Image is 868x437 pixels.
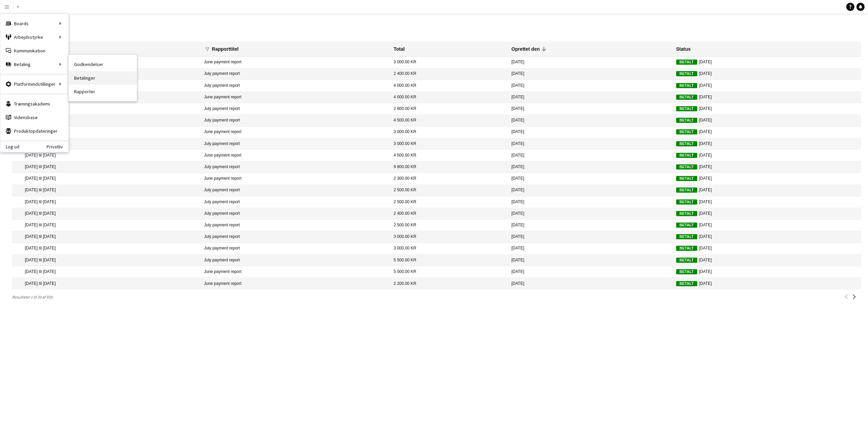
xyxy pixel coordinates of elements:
[673,161,861,173] mat-cell: [DATE]
[512,46,546,52] div: Oprettet den
[201,161,390,173] mat-cell: July payment report
[508,255,673,266] mat-cell: [DATE]
[201,220,390,231] mat-cell: July payment report
[676,258,697,263] span: Betalt
[201,255,390,266] mat-cell: July payment report
[676,281,697,286] span: Betalt
[201,278,390,289] mat-cell: June payment report
[673,266,861,278] mat-cell: [DATE]
[673,255,861,266] mat-cell: [DATE]
[676,223,697,228] span: Betalt
[508,92,673,103] mat-cell: [DATE]
[12,231,201,243] mat-cell: [DATE] til [DATE]
[676,46,691,52] div: Status
[508,185,673,196] mat-cell: [DATE]
[676,141,697,146] span: Betalt
[0,124,68,138] a: Produktopdateringer
[508,220,673,231] mat-cell: [DATE]
[676,153,697,158] span: Betalt
[201,185,390,196] mat-cell: July payment report
[201,208,390,220] mat-cell: July payment report
[0,77,68,91] div: Platformindstillinger
[508,150,673,161] mat-cell: [DATE]
[508,138,673,150] mat-cell: [DATE]
[673,150,861,161] mat-cell: [DATE]
[676,71,697,76] span: Betalt
[12,196,201,208] mat-cell: [DATE] til [DATE]
[69,58,137,71] a: Godkendelser
[212,46,245,52] div: Rapporttitel
[390,231,508,243] mat-cell: 3 000.00 KR
[212,46,239,52] div: Rapporttitel
[390,80,508,92] mat-cell: 4 000.00 KR
[0,58,68,71] div: Betaling
[673,208,861,220] mat-cell: [DATE]
[676,176,697,181] span: Betalt
[673,92,861,103] mat-cell: [DATE]
[508,56,673,68] mat-cell: [DATE]
[673,80,861,92] mat-cell: [DATE]
[508,266,673,278] mat-cell: [DATE]
[676,246,697,251] span: Betalt
[12,294,55,300] span: Resultater 1 til 20 af 928
[0,44,68,58] a: Kommunikation
[390,266,508,278] mat-cell: 5 000.00 KR
[390,127,508,138] mat-cell: 3 000.00 KR
[673,196,861,208] mat-cell: [DATE]
[508,196,673,208] mat-cell: [DATE]
[676,188,697,193] span: Betalt
[676,269,697,274] span: Betalt
[12,185,201,196] mat-cell: [DATE] til [DATE]
[673,173,861,184] mat-cell: [DATE]
[12,115,201,126] mat-cell: [DATE] til [DATE]
[673,127,861,138] mat-cell: [DATE]
[508,231,673,243] mat-cell: [DATE]
[12,173,201,184] mat-cell: [DATE] til [DATE]
[201,266,390,278] mat-cell: June payment report
[390,68,508,80] mat-cell: 2 400.00 KR
[676,129,697,134] span: Betalt
[390,208,508,220] mat-cell: 2 400.00 KR
[390,173,508,184] mat-cell: 2 300.00 KR
[673,220,861,231] mat-cell: [DATE]
[0,144,19,149] a: Log ud
[390,196,508,208] mat-cell: 2 500.00 KR
[673,278,861,289] mat-cell: [DATE]
[390,161,508,173] mat-cell: 9 800.00 KR
[673,115,861,126] mat-cell: [DATE]
[201,196,390,208] mat-cell: July payment report
[201,92,390,103] mat-cell: June payment report
[201,56,390,68] mat-cell: June payment report
[508,127,673,138] mat-cell: [DATE]
[673,138,861,150] mat-cell: [DATE]
[12,266,201,278] mat-cell: [DATE] til [DATE]
[676,95,697,100] span: Betalt
[673,243,861,255] mat-cell: [DATE]
[673,56,861,68] mat-cell: [DATE]
[390,56,508,68] mat-cell: 3 000.00 KR
[676,211,697,216] span: Betalt
[508,208,673,220] mat-cell: [DATE]
[390,150,508,161] mat-cell: 4 500.00 KR
[390,92,508,103] mat-cell: 4 000.00 KR
[47,144,68,149] a: Privatliv
[508,115,673,126] mat-cell: [DATE]
[201,127,390,138] mat-cell: June payment report
[673,185,861,196] mat-cell: [DATE]
[12,208,201,220] mat-cell: [DATE] til [DATE]
[201,115,390,126] mat-cell: July payment report
[508,68,673,80] mat-cell: [DATE]
[673,103,861,115] mat-cell: [DATE]
[676,234,697,239] span: Betalt
[390,115,508,126] mat-cell: 4 500.00 KR
[12,220,201,231] mat-cell: [DATE] til [DATE]
[508,278,673,289] mat-cell: [DATE]
[673,231,861,243] mat-cell: [DATE]
[390,138,508,150] mat-cell: 3 000.00 KR
[0,97,68,111] a: Træningsakademi
[201,103,390,115] mat-cell: July payment report
[12,243,201,255] mat-cell: [DATE] til [DATE]
[676,164,697,169] span: Betalt
[508,161,673,173] mat-cell: [DATE]
[390,220,508,231] mat-cell: 2 500.00 KR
